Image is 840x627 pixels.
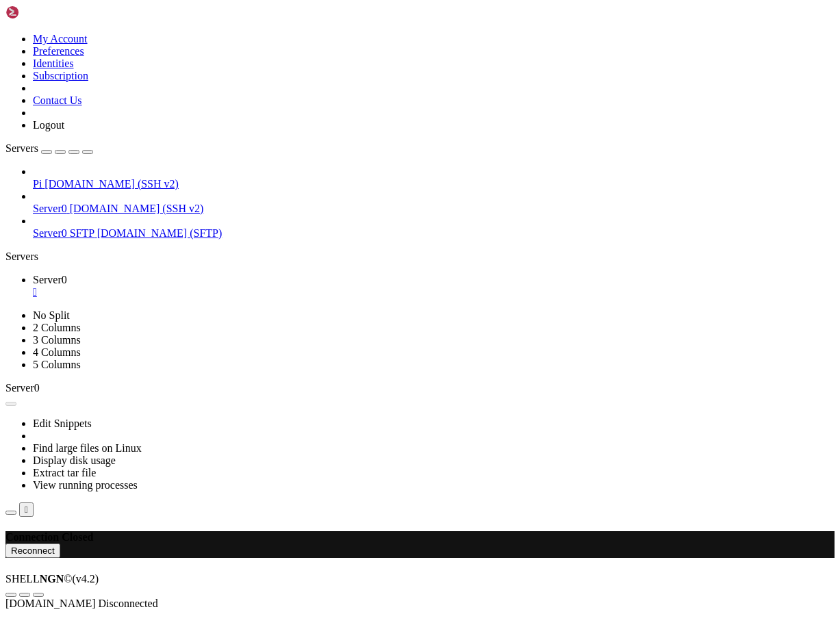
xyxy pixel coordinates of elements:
li: Server0 [DOMAIN_NAME] (SSH v2) [33,190,835,215]
a: Subscription [33,70,88,81]
a: Server0 [DOMAIN_NAME] (SSH v2) [33,203,835,215]
img: Shellngn [5,5,84,19]
span: [DOMAIN_NAME] (SFTP) [97,227,222,239]
a: Find large files on Linux [33,442,142,454]
a: Contact Us [33,94,82,106]
li: Server0 SFTP [DOMAIN_NAME] (SFTP) [33,215,835,240]
a: Server0 SFTP [DOMAIN_NAME] (SFTP) [33,227,835,240]
a: 5 Columns [33,359,81,370]
a: Edit Snippets [33,418,92,429]
a: 3 Columns [33,334,81,346]
a: Identities [33,57,74,69]
span: Server0 [33,203,67,214]
a: Logout [33,119,64,131]
span: [DOMAIN_NAME] (SSH v2) [70,203,204,214]
a: Server0 [33,274,835,298]
a: Servers [5,142,93,154]
span: Server0 [33,274,67,285]
span: Servers [5,142,38,154]
div:  [25,504,28,515]
a: 4 Columns [33,346,81,358]
a: View running processes [33,479,138,491]
a:  [33,286,835,298]
a: 2 Columns [33,322,81,333]
span: Pi [33,178,42,190]
a: My Account [33,33,88,44]
a: No Split [33,309,70,321]
a: Extract tar file [33,467,96,478]
li: Pi [DOMAIN_NAME] (SSH v2) [33,166,835,190]
div: Servers [5,251,835,263]
button:  [19,502,34,517]
span: [DOMAIN_NAME] (SSH v2) [44,178,179,190]
a: Pi [DOMAIN_NAME] (SSH v2) [33,178,835,190]
span: Server0 [5,382,40,394]
a: Display disk usage [33,455,116,466]
span: Server0 SFTP [33,227,94,239]
a: Preferences [33,45,84,57]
